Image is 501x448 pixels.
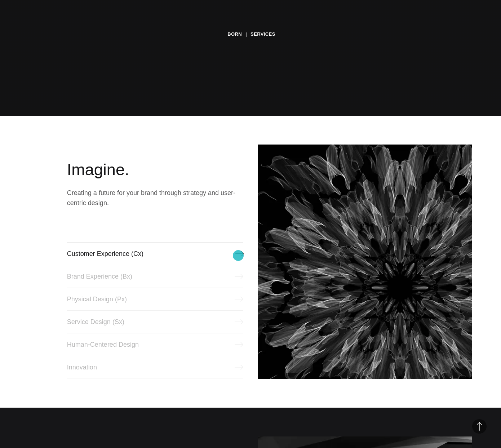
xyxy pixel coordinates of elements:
[67,265,243,288] a: Brand Experience (Bx)
[67,356,243,379] a: Innovation
[67,333,243,356] a: Human-Centered Design
[250,29,275,40] a: Services
[67,159,243,181] h2: Imagine.
[67,242,243,265] a: Customer Experience (Cx)
[472,419,487,434] button: Back to Top
[227,29,242,40] a: BORN
[67,310,243,333] a: Service Design (Sx)
[67,188,243,208] p: Creating a future for your brand through strategy and user-centric design.
[67,288,243,311] a: Physical Design (Px)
